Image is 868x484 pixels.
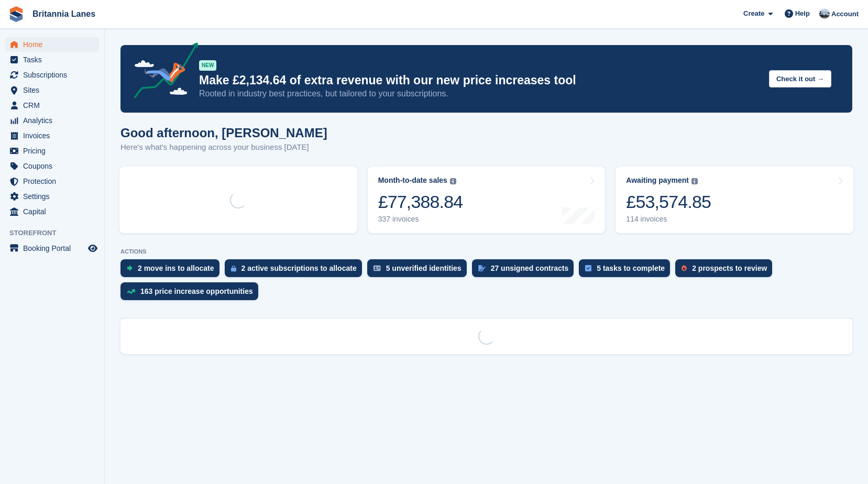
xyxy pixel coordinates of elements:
a: 2 prospects to review [675,259,777,282]
div: 2 move ins to allocate [138,264,214,272]
span: Storefront [9,228,104,238]
span: Coupons [23,159,86,173]
div: 2 active subscriptions to allocate [241,264,357,272]
a: menu [5,52,99,67]
span: Capital [23,204,86,219]
div: £53,574.85 [626,191,711,213]
a: menu [5,144,99,158]
h1: Good afternoon, [PERSON_NAME] [120,126,327,140]
div: NEW [199,60,216,71]
div: Awaiting payment [626,176,689,185]
a: menu [5,174,99,189]
a: Preview store [86,242,99,255]
img: active_subscription_to_allocate_icon-d502201f5373d7db506a760aba3b589e785aa758c864c3986d89f69b8ff3... [231,265,236,272]
p: ACTIONS [120,248,852,255]
span: Help [795,8,810,19]
a: 27 unsigned contracts [472,259,579,282]
div: 163 price increase opportunities [140,287,253,295]
span: Pricing [23,144,86,158]
div: 2 prospects to review [692,264,767,272]
div: Month-to-date sales [378,176,447,185]
a: menu [5,98,99,113]
div: 5 tasks to complete [597,264,665,272]
a: menu [5,68,99,82]
a: menu [5,128,99,143]
div: 27 unsigned contracts [491,264,569,272]
span: Booking Portal [23,241,86,256]
img: contract_signature_icon-13c848040528278c33f63329250d36e43548de30e8caae1d1a13099fd9432cc5.svg [478,265,486,271]
img: icon-info-grey-7440780725fd019a000dd9b08b2336e03edf1995a4989e88bcd33f0948082b44.svg [450,178,456,184]
p: Here's what's happening across your business [DATE] [120,141,327,153]
a: Month-to-date sales £77,388.84 337 invoices [368,167,606,233]
p: Make £2,134.64 of extra revenue with our new price increases tool [199,73,761,88]
p: Rooted in industry best practices, but tailored to your subscriptions. [199,88,761,100]
div: 337 invoices [378,215,463,224]
a: 2 move ins to allocate [120,259,225,282]
a: 2 active subscriptions to allocate [225,259,367,282]
a: Britannia Lanes [28,5,100,23]
div: 114 invoices [626,215,711,224]
a: 5 unverified identities [367,259,472,282]
span: Home [23,37,86,52]
span: Analytics [23,113,86,128]
span: Tasks [23,52,86,67]
img: move_ins_to_allocate_icon-fdf77a2bb77ea45bf5b3d319d69a93e2d87916cf1d5bf7949dd705db3b84f3ca.svg [127,265,133,271]
a: Awaiting payment £53,574.85 114 invoices [616,167,853,233]
span: Sites [23,83,86,97]
button: Check it out → [769,70,831,87]
img: stora-icon-8386f47178a22dfd0bd8f6a31ec36ba5ce8667c1dd55bd0f319d3a0aa187defe.svg [8,6,24,22]
img: task-75834270c22a3079a89374b754ae025e5fb1db73e45f91037f5363f120a921f8.svg [585,265,591,271]
a: menu [5,204,99,219]
span: Account [831,9,859,19]
div: 5 unverified identities [386,264,462,272]
a: 163 price increase opportunities [120,282,263,305]
a: menu [5,189,99,204]
a: menu [5,159,99,173]
span: Protection [23,174,86,189]
img: verify_identity-adf6edd0f0f0b5bbfe63781bf79b02c33cf7c696d77639b501bdc392416b5a36.svg [373,265,381,271]
span: Subscriptions [23,68,86,82]
a: menu [5,83,99,97]
span: Settings [23,189,86,204]
img: price_increase_opportunities-93ffe204e8149a01c8c9dc8f82e8f89637d9d84a8eef4429ea346261dce0b2c0.svg [127,289,135,294]
span: Invoices [23,128,86,143]
img: price-adjustments-announcement-icon-8257ccfd72463d97f412b2fc003d46551f7dbcb40ab6d574587a9cd5c0d94... [125,42,199,102]
img: prospect-51fa495bee0391a8d652442698ab0144808aea92771e9ea1ae160a38d050c398.svg [682,265,687,271]
div: £77,388.84 [378,191,463,213]
a: menu [5,241,99,256]
span: Create [743,8,764,19]
img: icon-info-grey-7440780725fd019a000dd9b08b2336e03edf1995a4989e88bcd33f0948082b44.svg [691,178,698,184]
span: CRM [23,98,86,113]
img: John Millership [819,8,830,19]
a: 5 tasks to complete [579,259,675,282]
a: menu [5,37,99,52]
a: menu [5,113,99,128]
